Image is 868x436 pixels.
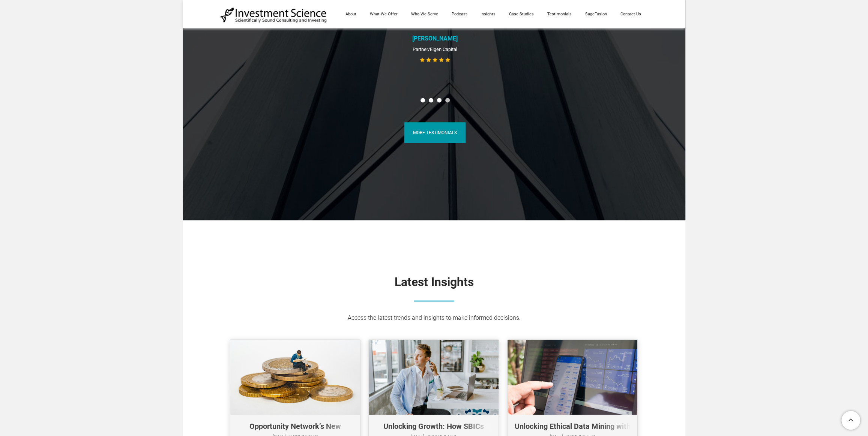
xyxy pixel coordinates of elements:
[420,98,425,102] li: 0
[273,45,597,54] h4: /
[413,130,457,135] div: MORE TESTIMONIALS
[420,57,425,62] li: 1
[395,274,474,289] font: Latest Insights
[432,57,437,62] li: 3
[404,122,466,143] a: MORE TESTIMONIALS
[439,57,444,62] li: 4
[445,98,450,102] li: 3
[429,98,433,102] li: 1
[445,57,450,62] li: 5
[426,57,431,62] li: 2
[838,408,864,432] a: To Top
[220,312,648,323] div: Access the latest trends and insights to make informed decisions.
[430,45,457,54] div: Eigen Capital
[437,98,442,102] li: 2
[414,300,454,301] img: Picture
[413,45,428,54] div: Partner
[220,7,327,23] img: Investment Science | NYC Consulting Services
[412,33,458,44] div: [PERSON_NAME]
